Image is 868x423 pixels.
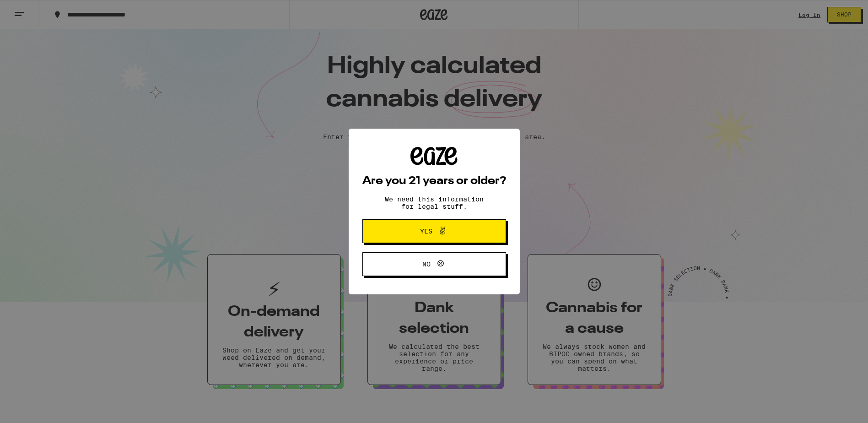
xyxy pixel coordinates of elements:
[422,261,431,267] span: No
[362,219,506,243] button: Yes
[420,228,432,234] span: Yes
[377,195,491,210] p: We need this information for legal stuff.
[362,252,506,276] button: No
[362,176,506,187] h2: Are you 21 years or older?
